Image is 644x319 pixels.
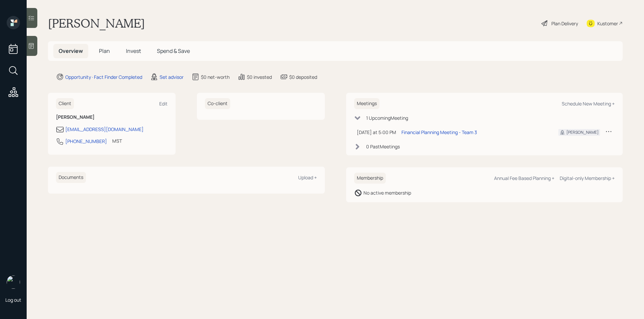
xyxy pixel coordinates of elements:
[566,129,599,135] div: [PERSON_NAME]
[159,100,168,107] div: Edit
[357,129,396,136] div: [DATE] at 5:00 PM
[597,20,618,27] div: Kustomer
[298,174,317,181] div: Upload +
[160,74,184,80] div: Set advisor
[366,114,408,121] div: 1 Upcoming Meeting
[562,100,615,107] div: Schedule New Meeting +
[354,98,379,109] h6: Meetings
[551,20,578,27] div: Plan Delivery
[65,74,142,80] div: Opportunity · Fact Finder Completed
[363,189,411,196] div: No active membership
[56,172,86,183] h6: Documents
[289,74,317,80] div: $0 deposited
[401,129,477,136] div: Financial Planning Meeting - Team 3
[7,275,20,289] img: retirable_logo.png
[201,74,230,80] div: $0 net-worth
[56,114,168,120] h6: [PERSON_NAME]
[5,297,21,303] div: Log out
[65,126,144,133] div: [EMAIL_ADDRESS][DOMAIN_NAME]
[560,175,615,181] div: Digital-only Membership +
[59,47,83,55] span: Overview
[65,138,107,145] div: [PHONE_NUMBER]
[56,98,74,109] h6: Client
[247,74,272,80] div: $0 invested
[205,98,230,109] h6: Co-client
[157,47,190,55] span: Spend & Save
[112,137,122,144] div: MST
[48,16,145,31] h1: [PERSON_NAME]
[99,47,110,55] span: Plan
[366,143,400,150] div: 0 Past Meeting s
[354,173,386,184] h6: Membership
[494,175,554,181] div: Annual Fee Based Planning +
[126,47,141,55] span: Invest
